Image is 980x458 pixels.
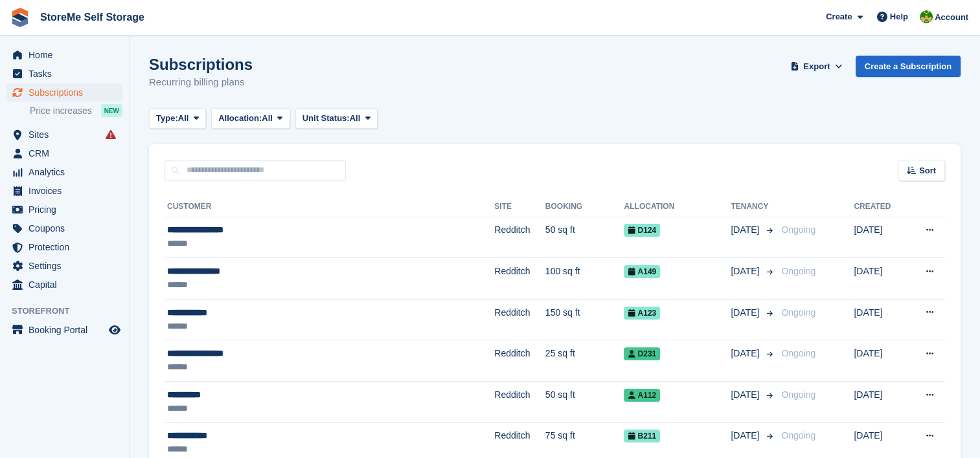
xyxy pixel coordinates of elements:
span: Tasks [28,65,106,83]
th: Booking [545,197,624,217]
span: Allocation: [218,112,262,125]
span: CRM [28,144,106,162]
td: [DATE] [854,258,906,300]
span: A112 [624,389,660,402]
button: Export [788,56,845,77]
a: menu [6,321,122,339]
span: D231 [624,347,660,360]
span: Export [803,60,830,73]
th: Customer [165,197,494,217]
button: Allocation: All [211,108,290,129]
td: 50 sq ft [545,217,624,258]
td: 50 sq ft [545,382,624,423]
td: 150 sq ft [545,299,624,340]
button: Unit Status: All [295,108,378,129]
th: Allocation [624,197,731,217]
td: Redditch [494,382,545,423]
span: Type: [156,112,178,125]
span: Home [28,46,106,64]
span: Subscriptions [28,83,106,102]
a: menu [6,65,122,83]
th: Tenancy [731,197,776,217]
td: Redditch [494,340,545,382]
td: Redditch [494,258,545,300]
span: Ongoing [781,389,815,400]
span: Ongoing [781,430,815,441]
a: StoreMe Self Storage [35,6,150,28]
a: menu [6,125,122,144]
span: Ongoing [781,266,815,276]
img: stora-icon-8386f47178a22dfd0bd8f6a31ec36ba5ce8667c1dd55bd0f319d3a0aa187defe.svg [10,8,30,27]
button: Type: All [149,108,206,129]
span: D124 [624,224,660,237]
span: Sites [28,125,106,144]
a: menu [6,83,122,102]
td: Redditch [494,299,545,340]
span: Create [826,10,852,23]
td: [DATE] [854,382,906,423]
a: menu [6,144,122,162]
p: Recurring billing plans [149,75,253,90]
span: Ongoing [781,307,815,318]
span: A123 [624,307,660,320]
span: Capital [28,276,106,294]
td: 25 sq ft [545,340,624,382]
span: B211 [624,430,660,442]
a: Price increases NEW [30,104,122,118]
a: menu [6,163,122,181]
span: Ongoing [781,348,815,358]
span: Coupons [28,219,106,237]
div: NEW [101,104,122,117]
i: Smart entry sync failures have occurred [106,129,116,140]
a: menu [6,46,122,64]
span: All [350,112,361,125]
span: Storefront [12,305,129,318]
span: Settings [28,257,106,275]
span: Invoices [28,182,106,200]
a: Create a Subscription [856,56,961,77]
span: All [262,112,273,125]
td: [DATE] [854,340,906,382]
span: Unit Status: [302,112,350,125]
td: [DATE] [854,299,906,340]
span: Analytics [28,163,106,181]
span: Account [935,11,968,24]
th: Site [494,197,545,217]
a: menu [6,219,122,237]
span: Help [890,10,908,23]
span: [DATE] [731,265,762,278]
span: [DATE] [731,388,762,402]
span: Price increases [30,105,92,117]
span: A149 [624,265,660,278]
span: [DATE] [731,306,762,320]
td: Redditch [494,217,545,258]
a: menu [6,276,122,294]
a: menu [6,201,122,219]
span: Protection [28,238,106,256]
span: Sort [919,164,936,177]
img: StorMe [920,10,933,23]
a: Preview store [107,322,122,338]
span: [DATE] [731,347,762,360]
span: Pricing [28,201,106,219]
span: All [178,112,189,125]
span: [DATE] [731,429,762,442]
th: Created [854,197,906,217]
td: [DATE] [854,217,906,258]
a: menu [6,238,122,256]
a: menu [6,182,122,200]
span: [DATE] [731,223,762,237]
span: Booking Portal [28,321,106,339]
td: 100 sq ft [545,258,624,300]
span: Ongoing [781,224,815,235]
h1: Subscriptions [149,56,253,73]
a: menu [6,257,122,275]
